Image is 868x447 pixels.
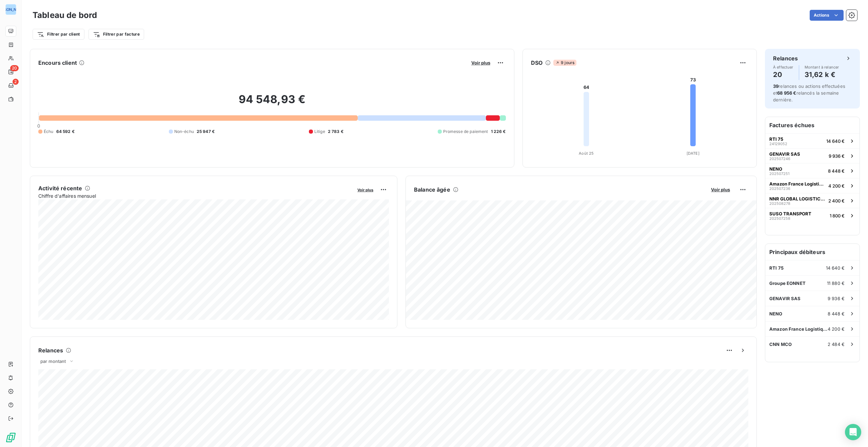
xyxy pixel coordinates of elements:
[5,4,16,15] div: [PERSON_NAME]
[769,216,790,220] span: 202507258
[827,280,845,286] span: 11 880 €
[765,208,860,223] button: SUSO TRANSPORT2025072581 800 €
[328,129,343,135] span: 2 783 €
[13,79,19,85] span: 2
[765,193,860,208] button: NNR GLOBAL LOGISTICS [GEOGRAPHIC_DATA]2025082782 400 €
[830,213,845,218] span: 1 800 €
[769,181,826,187] span: Amazon France Logistique SAS
[769,172,789,176] span: 202507251
[531,59,542,67] h6: DSO
[765,133,860,148] button: RTI 752412905214 640 €
[845,424,861,440] div: Open Intercom Messenger
[769,187,790,191] span: 202507236
[38,192,353,199] span: Chiffre d'affaires mensuel
[773,83,845,102] span: relances ou actions effectuées et relancés la semaine dernière.
[711,187,730,192] span: Voir plus
[37,123,40,129] span: 0
[769,142,787,146] span: 24129052
[769,136,783,142] span: RTI 75
[174,129,194,135] span: Non-échu
[769,166,782,172] span: NENO
[828,326,845,332] span: 4 200 €
[88,29,144,40] button: Filtrer par facture
[769,196,826,201] span: NNR GLOBAL LOGISTICS [GEOGRAPHIC_DATA]
[355,187,375,193] button: Voir plus
[765,148,860,163] button: GENAVIR SAS2025072469 936 €
[579,151,594,156] tspan: Août 25
[10,65,19,71] span: 20
[38,184,82,192] h6: Activité récente
[828,342,845,347] span: 2 484 €
[769,211,811,216] span: SUSO TRANSPORT
[829,153,845,159] span: 9 936 €
[773,69,793,80] h4: 20
[40,358,66,364] span: par montant
[5,432,16,443] img: Logo LeanPay
[828,183,845,189] span: 4 200 €
[805,65,839,69] span: Montant à relancer
[769,265,784,271] span: RTI 75
[414,186,450,194] h6: Balance âgée
[709,187,732,193] button: Voir plus
[314,129,325,135] span: Litige
[471,60,490,65] span: Voir plus
[773,83,778,89] span: 39
[773,65,793,69] span: À effectuer
[765,117,860,133] h6: Factures échues
[44,129,54,135] span: Échu
[38,93,506,113] h2: 94 548,93 €
[765,178,860,193] button: Amazon France Logistique SAS2025072364 200 €
[765,244,860,260] h6: Principaux débiteurs
[828,296,845,301] span: 9 936 €
[828,311,845,316] span: 8 448 €
[769,151,800,157] span: GENAVIR SAS
[769,342,792,347] span: CNN MCO
[686,151,699,156] tspan: [DATE]
[769,296,801,301] span: GENAVIR SAS
[828,198,845,203] span: 2 400 €
[769,326,828,332] span: Amazon France Logistique SAS
[773,54,798,62] h6: Relances
[769,280,806,286] span: Groupe EONNET
[769,157,790,161] span: 202507246
[33,9,97,21] h3: Tableau de bord
[357,188,373,192] span: Voir plus
[805,69,839,80] h4: 31,62 k €
[826,138,845,144] span: 14 640 €
[769,311,783,316] span: NENO
[469,60,492,66] button: Voir plus
[828,168,845,174] span: 8 448 €
[491,129,506,135] span: 1 226 €
[769,201,790,206] span: 202508278
[56,129,75,135] span: 64 592 €
[826,265,845,271] span: 14 640 €
[443,129,488,135] span: Promesse de paiement
[33,29,84,40] button: Filtrer par client
[38,59,77,67] h6: Encours client
[765,163,860,178] button: NENO2025072518 448 €
[777,90,796,96] span: 68 956 €
[197,129,215,135] span: 25 947 €
[810,10,844,21] button: Actions
[38,346,63,354] h6: Relances
[553,60,576,66] span: 9 jours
